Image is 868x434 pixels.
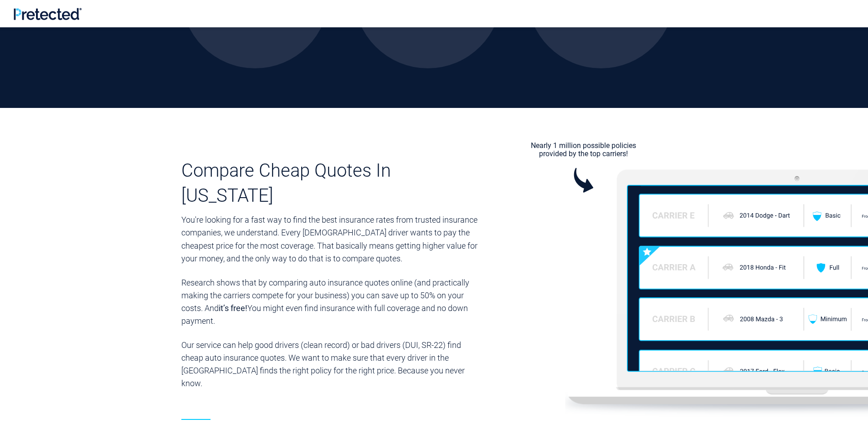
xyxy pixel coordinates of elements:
[181,339,481,390] p: Our service can help good drivers (clean record) or bad drivers (DUI, SR-22) find cheap auto insu...
[181,276,481,327] p: Research shows that by comparing auto insurance quotes online (and practically making the carrier...
[181,214,481,265] p: You're looking for a fast way to find the best insurance rates from trusted insurance companies, ...
[531,142,636,158] div: Nearly 1 million possible policies provided by the top carriers!
[219,303,247,313] b: it’s free!
[181,158,481,208] h3: Compare Cheap Quotes In [US_STATE]
[14,8,82,20] img: Pretected Logo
